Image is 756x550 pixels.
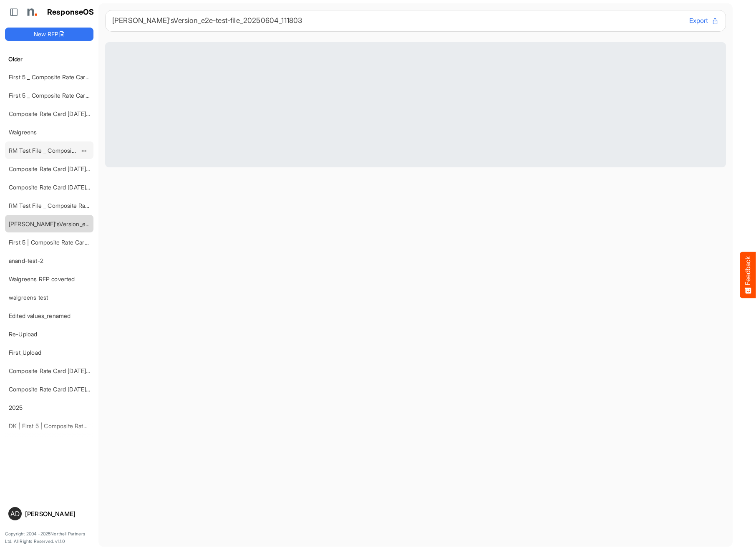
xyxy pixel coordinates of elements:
a: anand-test-2 [9,257,43,264]
a: [PERSON_NAME]'sVersion_e2e-test-file_20250604_111803 [9,220,165,227]
a: Composite Rate Card [DATE]_smaller [9,165,108,172]
a: 2025 [9,404,23,411]
a: Walgreens [9,129,37,136]
a: walgreens test [9,294,48,301]
a: Walgreens RFP coverted [9,275,75,283]
button: Feedback [740,252,756,298]
a: Re-Upload [9,331,37,338]
a: First 5 _ Composite Rate Card [DATE] [9,73,109,81]
h6: [PERSON_NAME]'sVersion_e2e-test-file_20250604_111803 [112,17,683,24]
button: Export [689,15,719,26]
a: First 5 _ Composite Rate Card [DATE] [9,92,109,99]
button: New RFP [5,28,93,41]
a: Composite Rate Card [DATE]_smaller [9,184,108,191]
button: dropdownbutton [80,147,88,155]
h1: ResponseOS [47,8,94,17]
h6: Older [5,54,93,63]
a: RM Test File _ Composite Rate Card [DATE] [9,147,125,154]
div: [PERSON_NAME] [25,511,90,517]
div: Loading RFP [105,42,726,167]
span: AD [10,510,20,517]
a: Composite Rate Card [DATE]_smaller [9,386,108,393]
p: Copyright 2004 - 2025 Northell Partners Ltd. All Rights Reserved. v 1.1.0 [5,530,93,545]
a: RM Test File _ Composite Rate Card [DATE]-test-edited [9,202,157,209]
a: Composite Rate Card [DATE]_smaller [9,367,108,374]
a: First_Upload [9,349,41,356]
a: Edited values_renamed [9,312,71,319]
img: Northell [23,4,40,20]
a: Composite Rate Card [DATE] mapping test [9,110,122,117]
a: First 5 | Composite Rate Card [DATE] [9,239,108,246]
